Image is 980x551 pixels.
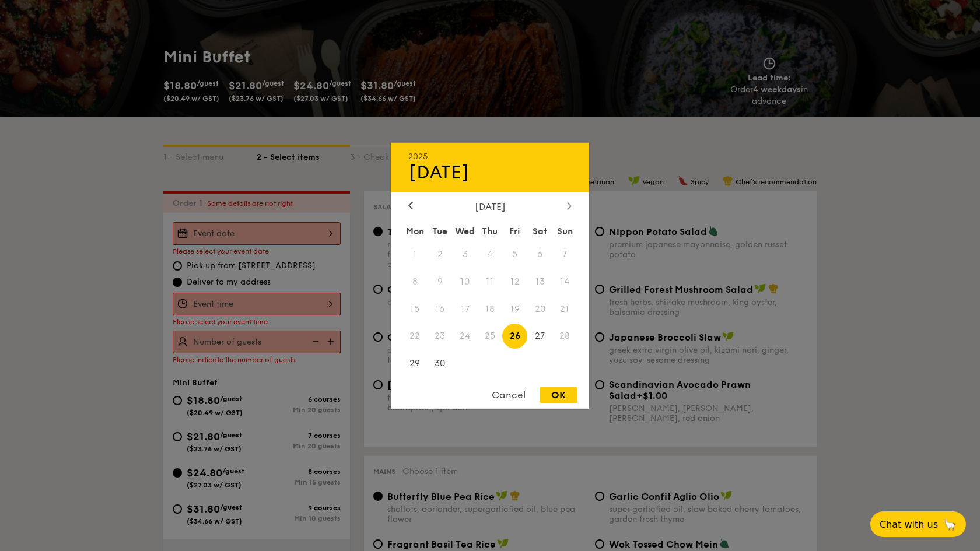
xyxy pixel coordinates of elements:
span: 23 [428,324,453,349]
span: 30 [428,351,453,376]
span: 7 [552,241,577,266]
div: [DATE] [408,161,572,183]
span: 15 [402,296,428,321]
span: 25 [478,324,503,349]
div: OK [540,387,577,403]
span: Chat with us [880,519,938,530]
span: 14 [552,269,577,294]
div: Tue [428,220,453,241]
div: [DATE] [408,201,572,212]
button: Chat with us🦙 [870,511,966,537]
span: 10 [453,269,478,294]
span: 8 [402,269,428,294]
span: 19 [502,296,527,321]
span: 🦙 [943,518,957,531]
span: 2 [428,241,453,266]
span: 13 [527,269,552,294]
span: 26 [502,324,527,349]
span: 28 [552,324,577,349]
span: 4 [478,241,503,266]
div: Cancel [480,387,537,403]
span: 16 [428,296,453,321]
span: 12 [502,269,527,294]
div: Sun [552,220,577,241]
span: 6 [527,241,552,266]
span: 24 [453,324,478,349]
span: 29 [402,351,428,376]
span: 18 [478,296,503,321]
div: Mon [402,220,428,241]
span: 22 [402,324,428,349]
span: 9 [428,269,453,294]
span: 20 [527,296,552,321]
span: 11 [478,269,503,294]
span: 3 [453,241,478,266]
div: 2025 [408,151,572,161]
div: Thu [478,220,503,241]
span: 21 [552,296,577,321]
div: Wed [453,220,478,241]
span: 17 [453,296,478,321]
span: 5 [502,241,527,266]
div: Sat [527,220,552,241]
span: 27 [527,324,552,349]
div: Fri [502,220,527,241]
span: 1 [402,241,428,266]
